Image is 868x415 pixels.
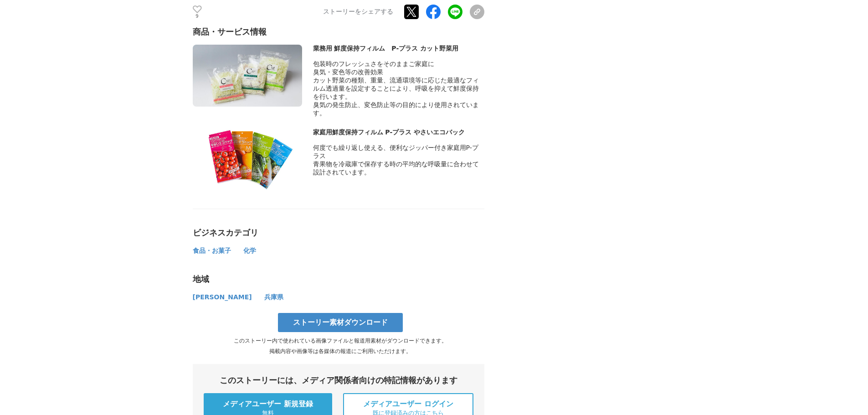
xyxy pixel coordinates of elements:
[313,60,434,67] span: 包装時のフレッシュさをそのままご家庭に
[313,144,478,159] span: 何度でも繰り返し使える、便利なジッパー付き家庭用P-プラス
[313,128,484,137] div: 家庭用鮮度保持フィルム P-プラス やさいエコバック
[193,128,302,190] img: thumbnail_55864880-f8ed-11ef-8387-052527a55f27.jpg
[193,293,252,301] span: [PERSON_NAME]
[193,249,232,254] a: 食品・お菓子
[204,375,473,386] div: このストーリーには、メディア関係者向けの特記情報があります
[193,14,202,19] p: 9
[193,227,484,238] div: ビジネスカテゴリ
[193,247,231,254] span: 食品・お菓子
[278,313,403,332] a: ストーリー素材ダウンロード
[264,295,283,300] a: 兵庫県
[313,45,484,53] div: 業務用 鮮度保持フィルム P-プラス カット野菜用
[363,400,453,409] span: メディアユーザー ログイン
[193,295,253,300] a: [PERSON_NAME]
[193,26,484,37] div: 商品・サービス情報
[264,293,283,301] span: 兵庫県
[313,77,479,100] span: カット野菜の種類、重量、流通環境等に応じた最適なフィルム透過量を設定することにより、呼吸を抑えて鮮度保持を行います。
[313,160,479,176] span: 青果物を冷蔵庫で保存する時の平均的な呼吸量に合わせて設計されています。
[223,400,313,409] span: メディアユーザー 新規登録
[193,336,488,356] p: このストーリー内で使われている画像ファイルと報道用素材がダウンロードできます。 掲載内容や画像等は各媒体の報道にご利用いただけます。
[243,249,256,254] a: 化学
[323,8,393,16] p: ストーリーをシェアする
[243,247,256,254] span: 化学
[193,274,484,285] div: 地域
[193,45,302,107] img: thumbnail_4fa73080-f8ed-11ef-aa47-97da26544035.jpg
[313,68,383,76] span: 臭気・変色等の改善効果
[313,101,479,117] span: 臭気の発生防止、変色防止等の目的により使用されています。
